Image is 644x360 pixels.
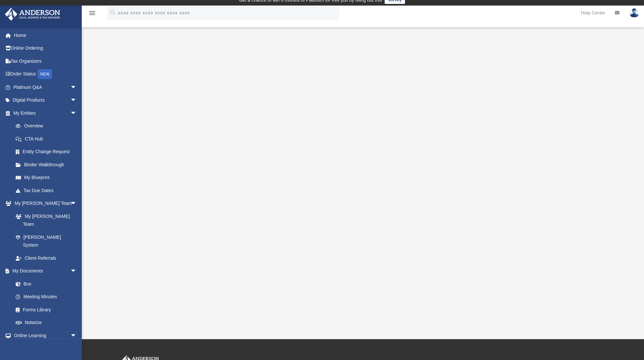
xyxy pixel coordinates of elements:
a: Platinum Q&Aarrow_drop_down [5,81,87,94]
span: arrow_drop_down [70,197,83,210]
a: My Blueprint [9,171,83,184]
a: Tax Organizers [5,55,87,68]
a: Order StatusNEW [5,68,87,81]
a: Binder Walkthrough [9,158,87,171]
a: Online Learningarrow_drop_down [5,329,83,342]
i: menu [88,9,96,17]
a: My Documentsarrow_drop_down [5,265,83,278]
a: My [PERSON_NAME] Team [9,210,80,231]
span: arrow_drop_down [70,94,83,107]
a: Client Referrals [9,252,83,265]
a: Overview [9,120,87,133]
a: Meeting Minutes [9,290,83,303]
a: Forms Library [9,303,80,316]
a: Notarize [9,316,83,329]
a: My [PERSON_NAME] Teamarrow_drop_down [5,197,83,210]
a: Home [5,29,87,42]
span: arrow_drop_down [70,106,83,120]
a: [PERSON_NAME] System [9,231,83,252]
a: Online Ordering [5,42,87,55]
a: Entity Change Request [9,145,87,158]
a: Box [9,277,80,290]
span: arrow_drop_down [70,329,83,342]
div: NEW [38,69,52,79]
span: arrow_drop_down [70,265,83,278]
img: User Pic [629,8,639,18]
img: Anderson Advisors Platinum Portal [3,8,62,21]
span: arrow_drop_down [70,81,83,94]
a: My Entitiesarrow_drop_down [5,106,87,120]
a: Digital Productsarrow_drop_down [5,94,87,107]
a: menu [88,12,96,17]
a: CTA Hub [9,132,87,145]
a: Tax Due Dates [9,184,87,197]
i: search [109,9,116,16]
